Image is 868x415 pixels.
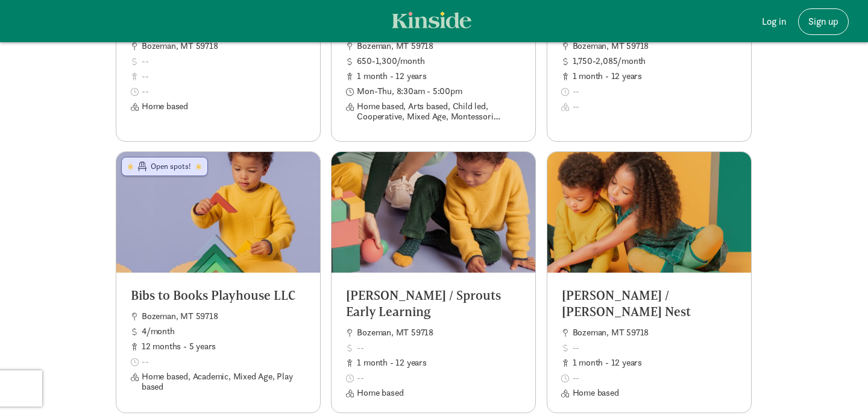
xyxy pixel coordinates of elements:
h5: [PERSON_NAME] / Sprouts Early Learning [346,287,521,320]
a: [PERSON_NAME] / [PERSON_NAME] Nest Bozeman, MT 59718 1 month - 12 years Home based [547,152,751,413]
span: Home based [142,101,306,112]
span: 1 month - 12 years [573,358,737,368]
span: 12 months - 5 years [142,341,306,352]
h5: Bibs to Books Playhouse LLC [131,287,306,303]
h5: [PERSON_NAME] / [PERSON_NAME] Nest [562,287,737,320]
span: Home based, Arts based, Child led, Cooperative, Mixed Age, Montessori inspired, Play based, [PERS... [357,101,521,121]
span: Home based [573,388,737,398]
span: 1 month - 12 years [357,71,521,81]
span: Home based, Academic, Mixed Age, Play based [142,372,306,391]
span: Mon-Thu, 8:30am - 5:00pm [357,86,521,97]
span: Bozeman, MT 59718 [573,41,737,51]
img: light.svg [392,11,471,28]
span: 1 month - 12 years [357,358,521,368]
span: 650-1,300/month [357,56,521,66]
span: 1 month - 12 years [573,71,737,81]
span: Bozeman, MT 59718 [573,328,737,338]
span: 1,750-2,085/month [573,56,737,66]
span: Bozeman, MT 59718 [142,41,306,51]
span: Bozeman, MT 59718 [357,328,521,338]
span: Bozeman, MT 59718 [142,311,306,322]
a: Log in [752,8,796,35]
span: Open spots! [151,161,193,172]
span: Bozeman, MT 59718 [357,41,521,51]
iframe: Chat Widget [808,357,868,415]
span: 4/month [142,326,306,337]
span: Home based [357,388,521,398]
a: Bibs to Books Playhouse LLC Bozeman, MT 59718 4/month 12 months - 5 years Home based, Academic, M... [116,152,320,406]
a: Sign up [798,8,849,35]
a: [PERSON_NAME] / Sprouts Early Learning Bozeman, MT 59718 1 month - 12 years Home based [332,152,535,413]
